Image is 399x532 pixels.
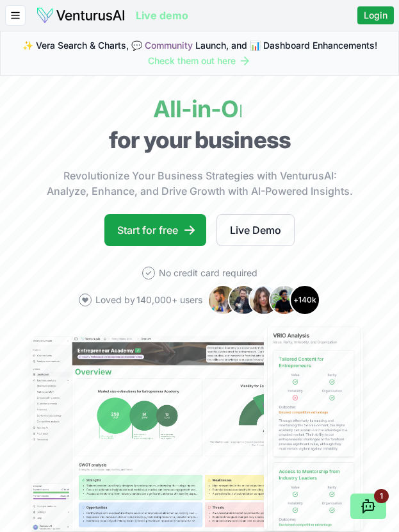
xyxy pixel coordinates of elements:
img: logo [36,6,126,24]
a: Live Demo [216,214,295,246]
a: Login [357,6,394,24]
img: Avatar 1 [208,285,238,315]
span: ✨ Vera Search & Charts, 💬 Launch, and 📊 Dashboard Enhancements! [22,39,377,52]
img: Avatar 4 [269,285,300,315]
a: Start for free [104,214,206,246]
span: Login [364,9,387,22]
a: Community [145,40,193,51]
a: Check them out here [148,54,251,67]
img: Avatar 2 [228,285,259,315]
a: Live demo [136,8,188,23]
div: 1 [374,489,389,503]
img: Avatar 3 [248,285,279,315]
